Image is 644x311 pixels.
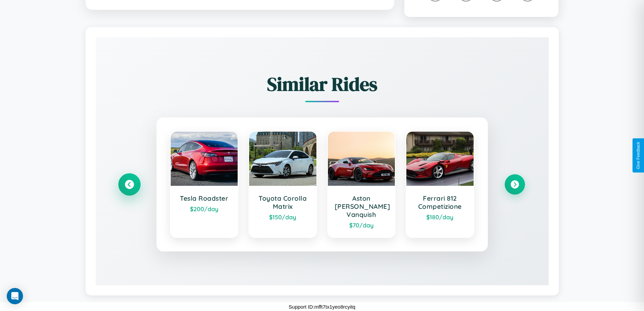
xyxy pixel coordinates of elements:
[256,194,310,210] h3: Toyota Corolla Matrix
[327,131,396,238] a: Aston [PERSON_NAME] Vanquish$70/day
[177,194,231,202] h3: Tesla Roadster
[413,213,467,221] div: $ 180 /day
[636,142,641,169] div: Give Feedback
[7,288,23,304] div: Open Intercom Messenger
[256,213,310,221] div: $ 150 /day
[177,205,231,213] div: $ 200 /day
[335,194,388,219] h3: Aston [PERSON_NAME] Vanquish
[119,71,525,97] h2: Similar Rides
[248,131,317,238] a: Toyota Corolla Matrix$150/day
[413,194,467,210] h3: Ferrari 812 Competizione
[406,131,474,238] a: Ferrari 812 Competizione$180/day
[335,221,388,229] div: $ 70 /day
[170,131,239,238] a: Tesla Roadster$200/day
